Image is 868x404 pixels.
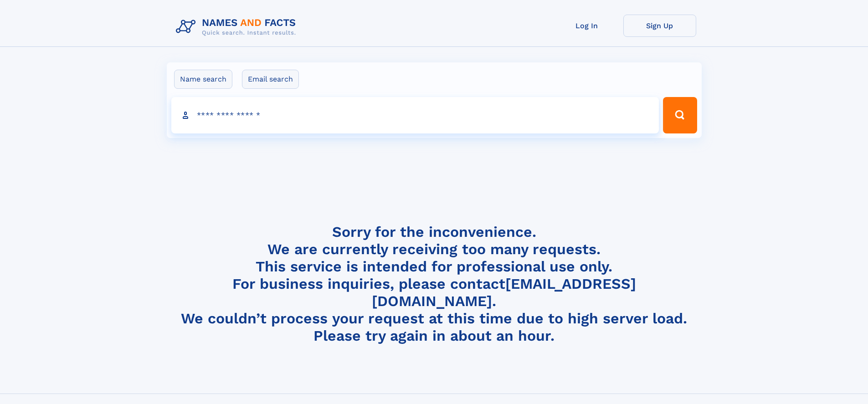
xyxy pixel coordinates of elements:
[550,15,623,37] a: Log In
[372,275,636,310] a: [EMAIL_ADDRESS][DOMAIN_NAME]
[172,15,303,39] img: Logo Names and Facts
[172,223,696,345] h4: Sorry for the inconvenience. We are currently receiving too many requests. This service is intend...
[242,70,299,89] label: Email search
[623,15,696,37] a: Sign Up
[663,97,697,133] button: Search Button
[171,97,659,133] input: search input
[174,70,232,89] label: Name search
